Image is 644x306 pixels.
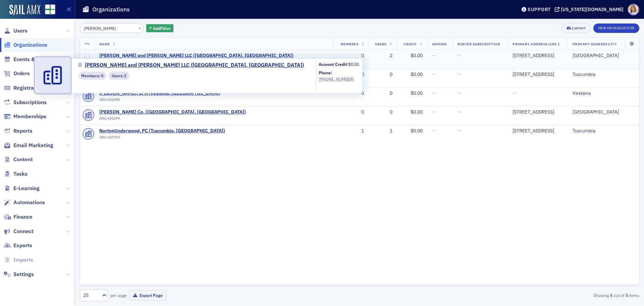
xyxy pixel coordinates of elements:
span: Memberships [13,113,46,120]
a: Finance [4,213,33,221]
span: Members : [81,73,101,79]
a: [PHONE_NUMBER] [319,76,359,82]
span: Giles Underwood and Wilson LLC (Summerdale, AL) [99,53,293,59]
span: Members [340,42,359,46]
a: New Organization [593,25,639,31]
span: Connect [13,228,34,235]
h1: Organizations [92,5,130,13]
span: Content [13,156,33,163]
a: Events & Products [4,56,58,63]
span: $0.00 [411,109,423,115]
div: [US_STATE][DOMAIN_NAME] [561,6,624,12]
span: Credit [404,42,417,46]
a: [PERSON_NAME] and [PERSON_NAME] LLC ([GEOGRAPHIC_DATA], [GEOGRAPHIC_DATA]) [78,61,309,69]
span: Email Marketing [13,142,53,149]
a: NortonUnderwood, PC (Tuscumbia, [GEOGRAPHIC_DATA]) [99,128,225,134]
span: Users : [112,73,124,79]
span: Name [99,42,110,46]
div: Support [528,6,551,12]
span: — [458,109,461,115]
span: — [513,90,516,96]
span: $0.00 [348,61,359,67]
a: Users [4,27,28,35]
div: [STREET_ADDRESS] [513,53,563,59]
div: 0 [373,90,392,96]
span: — [432,52,436,58]
strong: 5 [624,292,629,298]
span: Organizations [13,41,47,49]
div: ORG-657769 [99,135,225,142]
div: 1 [373,128,392,134]
span: Roster Subscription [458,42,500,46]
button: AddFilter [146,24,174,33]
a: [PERSON_NAME] Co. ([GEOGRAPHIC_DATA], [GEOGRAPHIC_DATA]) [99,109,246,115]
a: Email Marketing [4,142,53,149]
a: Subscriptions [4,99,47,106]
span: Reports [13,127,33,135]
span: Finance [13,213,33,221]
span: Profile [628,4,639,15]
div: Users: 2 [109,72,129,80]
span: $0.00 [411,90,423,96]
span: NortonUnderwood, PC (Tuscumbia, AL) [99,128,225,134]
div: 0 [373,109,392,115]
span: E-Learning [13,185,40,192]
a: Automations [4,199,45,206]
span: — [432,71,436,77]
div: Members: 0 [78,72,106,80]
a: View Homepage [40,4,55,16]
span: — [458,71,461,77]
span: Registrations [13,84,46,92]
span: Orders [13,70,30,77]
span: Add Filter [153,25,171,31]
button: Export Page [129,290,166,301]
span: Imports [13,256,33,264]
span: Events & Products [13,56,58,63]
label: per page [110,292,127,298]
div: Showing out of items [458,292,639,298]
span: John L. Underwood Co. (Atlanta, GA) [99,109,246,115]
span: — [432,128,436,134]
span: Subscriptions [13,99,47,106]
span: $0.00 [411,52,423,58]
span: Users [13,27,28,35]
img: SailAMX [45,4,55,15]
a: Memberships [4,113,46,120]
span: Automations [13,199,45,206]
span: — [432,90,436,96]
span: Settings [13,271,34,278]
a: Organizations [4,41,47,49]
div: [STREET_ADDRESS] [513,72,563,78]
div: [GEOGRAPHIC_DATA] [573,53,634,59]
button: [US_STATE][DOMAIN_NAME] [555,7,626,12]
span: — [458,90,461,96]
div: [STREET_ADDRESS] [513,109,563,115]
a: Exports [4,242,32,249]
a: Registrations [4,84,46,92]
button: × [137,25,143,31]
span: [PERSON_NAME] and [PERSON_NAME] LLC ([GEOGRAPHIC_DATA], [GEOGRAPHIC_DATA]) [85,61,304,69]
div: 0 [338,53,364,59]
a: Reports [4,127,33,135]
a: Imports [4,256,33,264]
div: 1 [338,128,364,134]
img: SailAMX [9,5,40,15]
div: Tuscumbia [573,72,634,78]
div: [GEOGRAPHIC_DATA] [573,109,634,115]
span: — [458,128,461,134]
span: $0.00 [411,128,423,134]
div: Vestavia [573,90,634,96]
div: 2 [373,53,392,59]
div: [STREET_ADDRESS] [513,128,563,134]
button: New Organization [593,24,639,33]
b: Account Credit: [319,61,348,67]
a: Orders [4,70,30,77]
span: — [432,109,436,115]
input: Search… [80,24,144,33]
strong: 5 [609,292,613,298]
span: Exports [13,242,32,249]
div: 0 [373,72,392,78]
span: — [458,52,461,58]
